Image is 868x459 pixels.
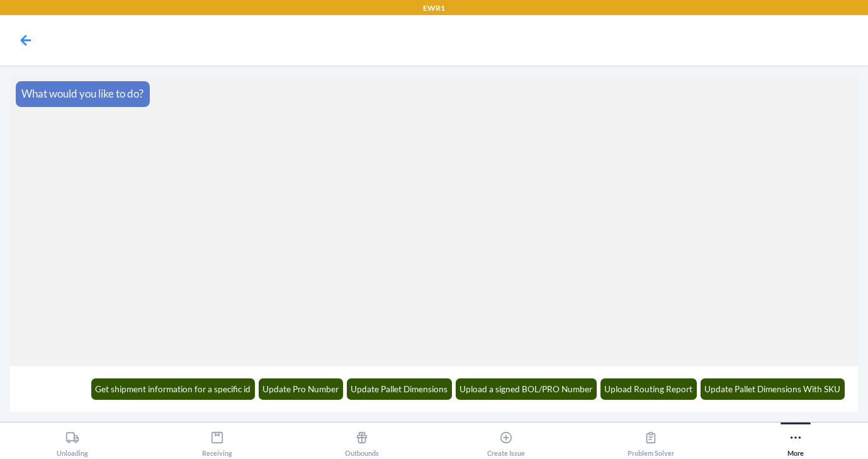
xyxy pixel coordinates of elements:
button: Upload Routing Report [600,378,697,400]
button: Receiving [145,422,290,457]
p: What would you like to do? [21,86,144,102]
button: More [723,422,868,457]
div: Outbounds [345,426,379,457]
button: Create Issue [434,422,578,457]
p: EWR1 [423,3,445,14]
div: Unloading [57,426,88,457]
button: Problem Solver [578,422,723,457]
div: Problem Solver [628,426,674,457]
div: Create Issue [487,426,525,457]
button: Upload a signed BOL/PRO Number [456,378,597,400]
div: More [787,426,804,457]
button: Update Pallet Dimensions [347,378,453,400]
button: Update Pro Number [259,378,344,400]
button: Outbounds [290,422,434,457]
div: Receiving [202,426,232,457]
button: Get shipment information for a specific id [91,378,256,400]
button: Update Pallet Dimensions With SKU [701,378,845,400]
